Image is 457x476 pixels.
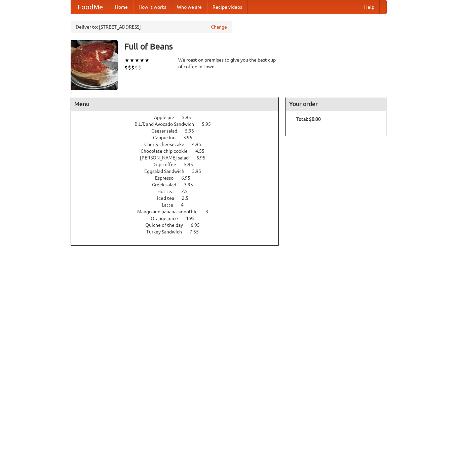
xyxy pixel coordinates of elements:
span: 2.5 [181,189,194,194]
span: 5.95 [202,121,218,127]
span: 6.95 [196,155,212,160]
span: 4.95 [192,142,208,147]
li: ★ [129,57,135,64]
a: Help [359,0,380,14]
a: Home [110,0,133,14]
a: How it works [133,0,172,14]
div: We roast on premises to give you the best cup of coffee in town. [178,57,279,70]
span: Latte [162,202,180,208]
span: Iced tea [157,195,181,201]
a: Drip coffee 5.95 [152,162,205,167]
span: 5.95 [182,115,198,120]
li: $ [124,64,128,71]
li: ★ [135,57,140,64]
span: Cherry cheesecake [144,142,191,147]
span: Apple pie [154,115,181,120]
a: Cherry cheesecake 4.95 [144,142,214,147]
span: Espresso [155,175,180,181]
span: Hot tea [157,189,180,194]
a: Mango and banana smoothie 3 [137,209,221,214]
li: $ [128,64,131,71]
a: Turkey Sandwich 7.55 [146,229,211,234]
a: Chocolate chip cookie 4.55 [141,148,217,154]
a: [PERSON_NAME] salad 6.95 [140,155,218,160]
a: Cappucino 3.95 [153,135,205,140]
span: Eggsalad Sandwich [144,169,191,174]
a: Greek salad 3.95 [152,182,205,187]
li: ★ [140,57,145,64]
span: 4.95 [186,216,201,221]
span: 3.95 [184,182,200,187]
a: Who we are [172,0,207,14]
div: Deliver to: [STREET_ADDRESS] [71,21,232,33]
span: 5.95 [184,162,200,167]
h4: Menu [71,97,279,111]
a: Change [211,24,227,30]
h3: Full of Beans [124,40,387,53]
a: Hot tea 2.5 [157,189,200,194]
li: $ [138,64,141,71]
a: Caesar salad 5.95 [151,128,206,134]
a: Apple pie 5.95 [154,115,203,120]
span: Chocolate chip cookie [141,148,194,154]
span: 4 [181,202,190,208]
span: Mango and banana smoothie [137,209,204,214]
a: Orange juice 4.95 [151,216,207,221]
span: 4.55 [195,148,211,154]
span: 5.95 [185,128,201,134]
li: ★ [145,57,150,64]
span: 7.55 [190,229,205,234]
a: Latte 4 [162,202,196,208]
span: Cappucino [153,135,182,140]
a: B.L.T. and Avocado Sandwich 5.95 [135,121,223,127]
span: 3.95 [192,169,208,174]
span: 6.95 [181,175,197,181]
span: [PERSON_NAME] salad [140,155,195,160]
b: Total: $0.00 [296,116,321,122]
a: Eggsalad Sandwich 3.95 [144,169,214,174]
span: 3.95 [183,135,199,140]
a: Recipe videos [207,0,247,14]
span: 6.95 [191,222,206,228]
li: ★ [124,57,129,64]
span: Quiche of the day [145,222,190,228]
li: $ [131,64,135,71]
a: Quiche of the day 6.95 [145,222,212,228]
li: $ [135,64,138,71]
span: Orange juice [151,216,185,221]
span: Drip coffee [152,162,183,167]
span: 2.5 [182,195,195,201]
img: angular.jpg [71,40,118,90]
span: Turkey Sandwich [146,229,189,234]
a: Iced tea 2.5 [157,195,201,201]
h4: Your order [286,97,386,111]
span: B.L.T. and Avocado Sandwich [135,121,201,127]
span: Greek salad [152,182,183,187]
a: Espresso 6.95 [155,175,203,181]
span: Caesar salad [151,128,184,134]
a: FoodMe [71,0,110,14]
span: 3 [205,209,215,214]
